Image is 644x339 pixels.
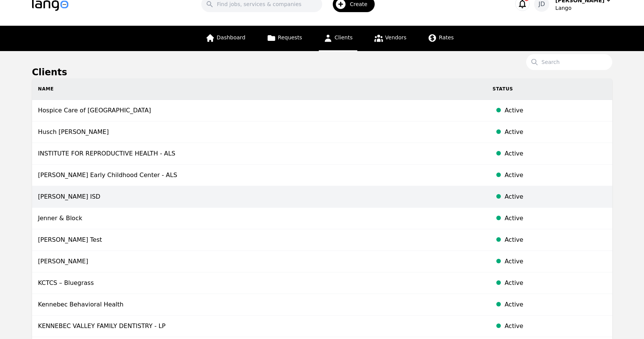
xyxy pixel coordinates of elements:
[32,78,486,100] th: Name
[201,26,250,51] a: Dashboard
[505,214,606,223] div: Active
[505,278,606,288] div: Active
[32,272,486,294] td: KCTCS – Bluegrass
[32,208,486,229] td: Jenner & Block
[217,34,246,40] span: Dashboard
[32,121,486,143] td: Husch [PERSON_NAME]
[385,34,406,40] span: Vendors
[423,26,458,51] a: Rates
[32,66,612,78] h1: Clients
[505,106,606,115] div: Active
[32,229,486,251] td: [PERSON_NAME] Test
[319,26,357,51] a: Clients
[369,26,411,51] a: Vendors
[505,149,606,158] div: Active
[278,34,302,40] span: Requests
[32,100,486,121] td: Hospice Care of [GEOGRAPHIC_DATA]
[262,26,307,51] a: Requests
[439,34,454,40] span: Rates
[505,300,606,309] div: Active
[32,251,486,272] td: [PERSON_NAME]
[32,186,486,208] td: [PERSON_NAME] ISD
[526,54,612,70] input: Search
[505,192,606,201] div: Active
[32,294,486,316] td: Kennebec Behavioral Health
[32,143,486,165] td: INSTITUTE FOR REPRODUCTIVE HEALTH - ALS
[505,235,606,244] div: Active
[335,34,353,40] span: Clients
[505,322,606,331] div: Active
[555,4,612,12] div: Lango
[486,78,612,100] th: Status
[505,128,606,137] div: Active
[505,257,606,266] div: Active
[32,316,486,337] td: KENNEBEC VALLEY FAMILY DENTISTRY - LP
[32,165,486,186] td: [PERSON_NAME] Early Childhood Center - ALS
[350,0,373,8] span: Create
[505,171,606,180] div: Active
